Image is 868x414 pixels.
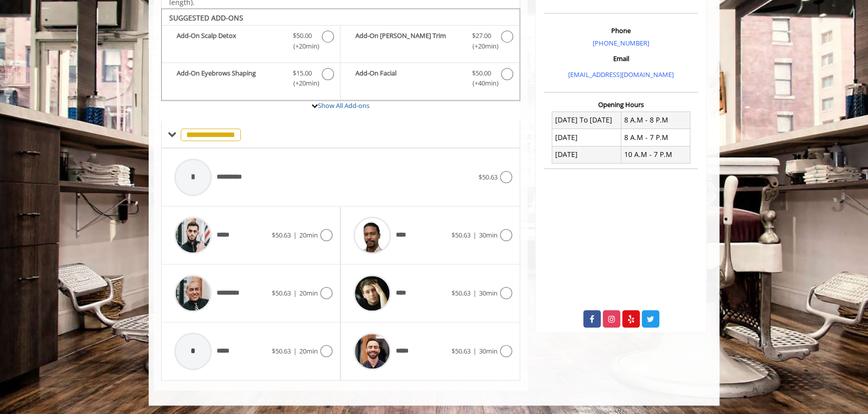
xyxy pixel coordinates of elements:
a: [PHONE_NUMBER] [593,38,649,47]
h3: Email [547,55,695,62]
span: 30min [479,346,498,355]
label: Add-On Beard Trim [345,30,514,54]
span: | [473,288,477,297]
span: $50.63 [452,230,471,239]
td: [DATE] [552,129,621,146]
span: 30min [479,288,498,297]
span: $50.63 [272,346,291,355]
span: 20min [299,346,318,355]
span: $50.63 [272,288,291,297]
span: | [473,346,477,355]
span: | [293,346,297,355]
a: Show All Add-ons [318,101,369,110]
td: 10 A.M - 7 P.M [621,146,690,163]
h3: Opening Hours [544,101,698,108]
span: (+20min ) [287,41,317,51]
b: Add-On [PERSON_NAME] Trim [355,30,462,51]
span: $50.63 [452,346,471,355]
b: Add-On Scalp Detox [177,30,282,51]
td: [DATE] To [DATE] [552,111,621,128]
a: [EMAIL_ADDRESS][DOMAIN_NAME] [568,70,674,79]
span: $50.63 [272,230,291,239]
label: Add-On Scalp Detox [167,30,335,54]
td: [DATE] [552,146,621,163]
span: (+20min ) [287,78,317,88]
h3: Phone [547,27,695,34]
b: Add-On Eyebrows Shaping [177,68,282,89]
span: | [473,230,477,239]
b: SUGGESTED ADD-ONS [169,13,243,22]
label: Add-On Eyebrows Shaping [167,68,335,91]
span: | [293,230,297,239]
span: $50.63 [452,288,471,297]
span: $15.00 [292,68,311,78]
span: 20min [299,230,318,239]
b: Add-On Facial [355,68,462,89]
span: $50.00 [292,30,311,41]
span: $50.00 [472,68,491,78]
td: 8 A.M - 7 P.M [621,129,690,146]
div: The Made Man Haircut Add-onS [161,8,520,101]
span: 20min [299,288,318,297]
td: 8 A.M - 8 P.M [621,111,690,128]
span: $50.63 [479,172,498,181]
label: Add-On Facial [345,68,514,91]
span: | [293,288,297,297]
span: $27.00 [472,30,491,41]
span: (+20min ) [467,41,496,51]
span: 30min [479,230,498,239]
span: (+40min ) [467,78,496,88]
